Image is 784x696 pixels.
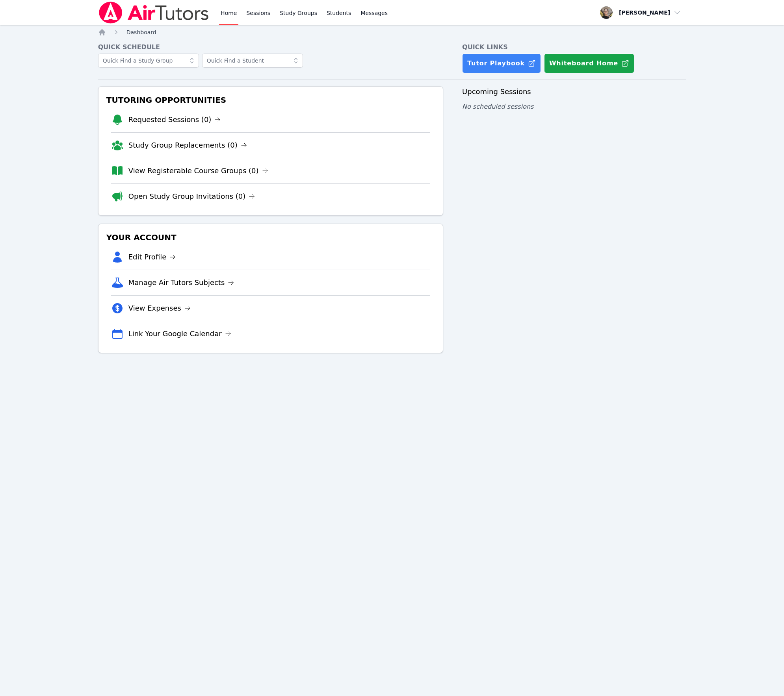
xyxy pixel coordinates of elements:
span: Messages [360,9,388,17]
h3: Tutoring Opportunities [105,93,437,107]
a: View Registerable Course Groups (0) [128,165,268,176]
img: Air Tutors [98,2,210,24]
a: Edit Profile [128,252,176,263]
a: Open Study Group Invitations (0) [128,191,255,202]
a: Manage Air Tutors Subjects [128,277,234,288]
a: Requested Sessions (0) [128,114,221,125]
input: Quick Find a Student [202,54,303,68]
h4: Quick Schedule [98,43,443,52]
a: Study Group Replacements (0) [128,140,247,151]
a: Tutor Playbook [462,54,541,73]
h4: Quick Links [462,43,686,52]
button: Whiteboard Home [544,54,634,73]
span: Dashboard [126,29,156,35]
a: View Expenses [128,303,191,314]
h3: Upcoming Sessions [462,86,686,97]
a: Link Your Google Calendar [128,328,231,339]
input: Quick Find a Study Group [98,54,199,68]
h3: Your Account [105,230,437,244]
nav: Breadcrumb [98,28,686,36]
a: Dashboard [126,28,156,36]
span: No scheduled sessions [462,103,533,110]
